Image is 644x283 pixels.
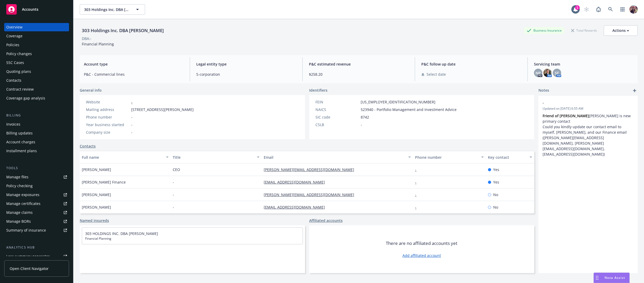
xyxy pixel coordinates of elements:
[594,273,600,283] div: Drag to move
[80,87,102,93] span: General info
[173,179,174,185] span: -
[82,36,91,41] div: DBA: -
[6,226,46,234] div: Summary of insurance
[4,226,69,234] a: Summary of insurance
[6,208,33,217] div: Manage claims
[543,106,634,111] span: Updated on [DATE] 6:55 AM
[86,122,129,127] div: Year business started
[415,180,421,185] a: -
[131,129,133,135] span: -
[315,99,359,105] div: FEIN
[4,182,69,190] a: Policy checking
[6,94,45,102] div: Coverage gap analysis
[493,192,498,197] span: No
[6,173,28,181] div: Manage files
[264,155,405,160] div: Email
[171,151,262,163] button: Title
[631,87,638,94] a: add
[6,129,33,137] div: Billing updates
[538,96,638,161] div: -Updated on [DATE] 6:55 AMFriend of [PERSON_NAME][PERSON_NAME] is new primary contact Could you k...
[4,129,69,137] a: Billing updates
[82,155,163,160] div: Full name
[4,58,69,67] a: SSC Cases
[4,2,69,17] a: Accounts
[262,151,413,163] button: Email
[131,107,194,112] span: [STREET_ADDRESS][PERSON_NAME]
[629,5,638,14] img: photo
[82,192,111,197] span: [PERSON_NAME]
[315,122,359,127] div: CSLB
[82,179,126,185] span: [PERSON_NAME] Finance
[4,138,69,146] a: Account charges
[4,191,69,199] a: Manage exposures
[4,173,69,181] a: Manage files
[524,27,564,34] div: Business Insurance
[6,138,35,146] div: Account charges
[309,61,409,67] span: P&C estimated revenue
[605,4,616,15] a: Search
[6,217,31,226] div: Manage BORs
[86,107,129,112] div: Mailing address
[543,69,552,77] img: photo
[173,155,254,160] div: Title
[85,236,300,241] span: Financial Planning
[173,204,174,210] span: -
[493,167,499,172] span: Yes
[264,205,329,210] a: [EMAIL_ADDRESS][DOMAIN_NAME]
[486,151,534,163] button: Key contact
[10,266,49,271] span: Open Client Navigator
[575,5,580,10] div: 1
[593,4,604,15] a: Report a Bug
[315,107,359,112] div: NAICS
[131,114,133,120] span: -
[4,252,69,261] a: Loss summary generator
[617,4,628,15] a: Switch app
[82,42,114,46] span: Financial Planning
[415,167,421,172] a: -
[427,72,446,77] span: Select date
[488,155,527,160] div: Key contact
[543,100,620,105] span: -
[131,99,133,104] a: -
[4,166,69,171] div: Tools
[4,217,69,226] a: Manage BORs
[6,182,33,190] div: Policy checking
[84,7,129,12] span: 303 Holdings Inc. DBA [PERSON_NAME]
[264,167,358,172] a: [PERSON_NAME][EMAIL_ADDRESS][DOMAIN_NAME]
[6,147,37,155] div: Installment plans
[6,120,20,128] div: Invoices
[6,50,32,58] div: Policy changes
[4,94,69,102] a: Coverage gap analysis
[86,114,129,120] div: Phone number
[493,204,498,210] span: No
[6,58,24,67] div: SSC Cases
[6,199,41,208] div: Manage certificates
[6,191,39,199] div: Manage exposures
[6,85,34,93] div: Contract review
[84,72,183,77] span: P&C - Commercial lines
[402,253,441,258] a: Add affiliated account
[196,72,296,77] span: S-corporation
[80,143,96,149] a: Contacts
[4,76,69,85] a: Contacts
[415,155,478,160] div: Phone number
[534,61,634,67] span: Servicing team
[4,32,69,40] a: Coverage
[6,76,21,85] div: Contacts
[80,218,109,223] a: Named insureds
[415,192,421,197] a: -
[80,27,166,34] div: 303 Holdings Inc. DBA [PERSON_NAME]
[415,205,421,210] a: -
[84,61,183,67] span: Account type
[6,252,50,261] div: Loss summary generator
[85,231,158,236] a: 303 HOLDINGS INC. DBA [PERSON_NAME]
[264,192,358,197] a: [PERSON_NAME][EMAIL_ADDRESS][DOMAIN_NAME]
[361,122,362,127] span: -
[315,114,359,120] div: SIC code
[413,151,486,163] button: Phone number
[6,32,22,40] div: Coverage
[6,41,19,49] div: Policies
[131,122,133,127] span: -
[361,107,457,112] span: 523940 - Portfolio Management and Investment Advice
[594,273,630,283] button: Nova Assist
